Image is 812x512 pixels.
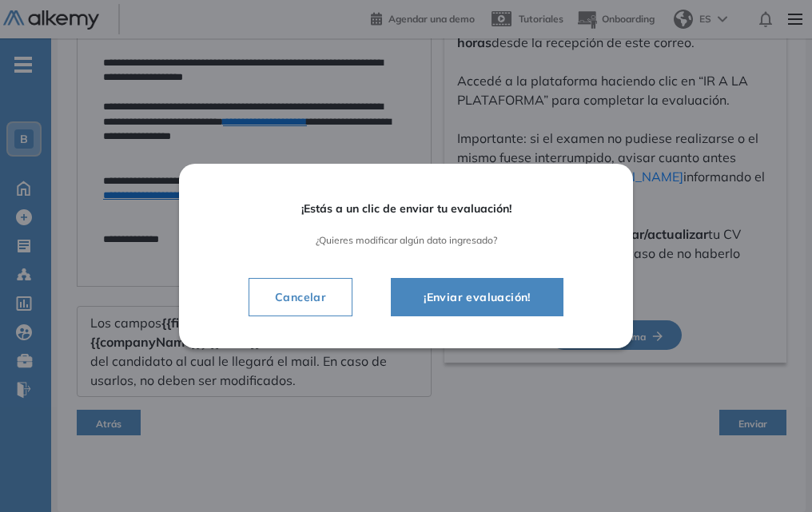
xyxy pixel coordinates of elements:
[249,278,352,316] button: Cancelar
[391,278,563,316] button: ¡Enviar evaluación!
[411,288,543,307] span: ¡Enviar evaluación!
[224,235,588,246] span: ¿Quieres modificar algún dato ingresado?
[262,288,339,307] span: Cancelar
[224,202,588,216] span: ¡Estás a un clic de enviar tu evaluación!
